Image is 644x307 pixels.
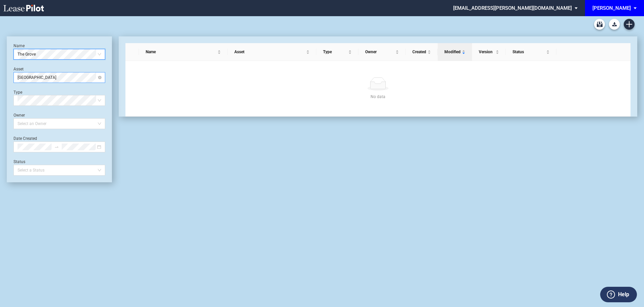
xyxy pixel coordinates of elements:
[412,49,426,55] span: Created
[358,43,406,61] th: Owner
[594,19,605,30] a: Archive
[600,287,637,302] button: Help
[607,19,622,30] md-menu: Download Blank Form List
[228,43,316,61] th: Asset
[472,43,506,61] th: Version
[13,159,25,164] label: Status
[323,49,347,55] span: Type
[18,49,101,59] span: The Grove
[479,49,494,55] span: Version
[513,49,545,55] span: Status
[134,93,622,100] div: No data
[98,76,101,79] span: close-circle
[618,290,629,299] label: Help
[54,145,59,149] span: to
[316,43,358,61] th: Type
[13,43,25,48] label: Name
[13,67,24,71] label: Asset
[18,72,101,83] span: Park Place
[438,43,472,61] th: Modified
[592,5,631,11] div: [PERSON_NAME]
[365,49,394,55] span: Owner
[506,43,556,61] th: Status
[146,49,216,55] span: Name
[13,90,22,95] label: Type
[624,19,635,30] a: Create new document
[13,136,37,141] label: Date Created
[234,49,305,55] span: Asset
[609,19,620,30] button: Download Blank Form
[444,49,461,55] span: Modified
[54,145,59,149] span: swap-right
[406,43,438,61] th: Created
[139,43,228,61] th: Name
[13,113,25,118] label: Owner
